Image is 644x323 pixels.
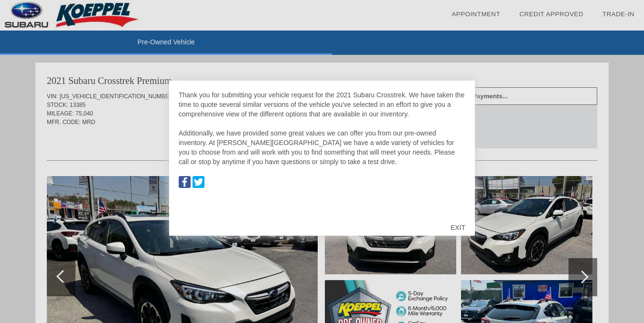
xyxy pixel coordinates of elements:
[179,176,191,188] img: Map to Koeppel Subaru
[519,10,583,18] a: Credit Approved
[602,10,634,18] a: Trade-In
[451,10,500,18] a: Appointment
[193,176,204,188] img: Map to Koeppel Subaru
[179,90,465,214] div: Thank you for submitting your vehicle request for the 2021 Subaru Crosstrek. We have taken the ti...
[441,213,475,242] div: EXIT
